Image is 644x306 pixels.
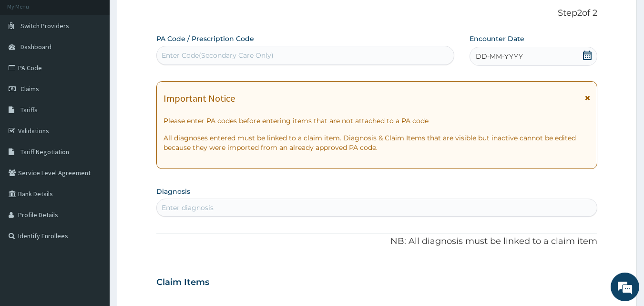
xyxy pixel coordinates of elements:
[470,34,524,43] label: Encounter Date
[20,84,39,93] span: Claims
[18,48,39,72] img: d_794563401_company_1708531726252_794563401
[55,92,132,189] span: We're online!
[5,204,182,238] textarea: Type your message and hit 'Enter'
[156,8,598,19] p: Step 2 of 2
[156,187,190,196] label: Diagnosis
[162,51,274,60] div: Enter Code(Secondary Care Only)
[476,52,523,61] span: DD-MM-YYYY
[162,203,214,212] div: Enter diagnosis
[20,21,69,30] span: Switch Providers
[156,235,598,248] p: NB: All diagnosis must be linked to a claim item
[50,53,160,66] div: Chat with us now
[20,42,51,51] span: Dashboard
[164,133,591,152] p: All diagnoses entered must be linked to a claim item. Diagnosis & Claim Items that are visible bu...
[156,277,209,288] h3: Claim Items
[164,93,235,104] h1: Important Notice
[20,106,38,114] span: Tariffs
[164,116,591,126] p: Please enter PA codes before entering items that are not attached to a PA code
[156,5,179,28] div: Minimize live chat window
[20,148,69,156] span: Tariff Negotiation
[156,34,254,43] label: PA Code / Prescription Code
